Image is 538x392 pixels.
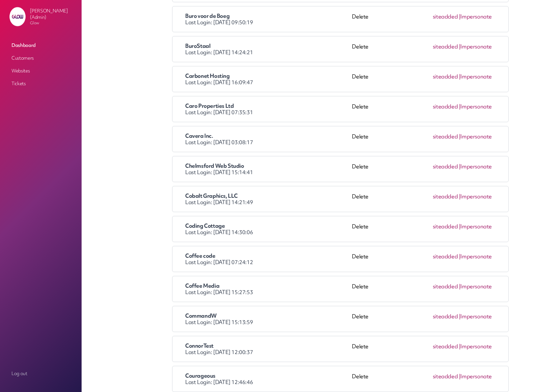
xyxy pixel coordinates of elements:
[433,253,492,265] span: site added |
[9,40,73,51] a: Dashboard
[460,163,492,170] a: Impersonate
[185,132,213,139] span: Cavera Inc.
[185,222,225,229] span: Coding Cottage
[185,283,352,295] div: Last Login: [DATE] 15:27:53
[9,78,73,89] a: Tickets
[30,8,76,20] p: [PERSON_NAME] (Admin)
[460,13,492,20] a: Impersonate
[185,313,352,325] div: Last Login: [DATE] 15:13:59
[352,283,368,295] div: Delete
[433,193,492,205] span: site added |
[433,103,492,115] span: site added |
[352,313,368,325] div: Delete
[433,343,492,355] span: site added |
[352,193,368,205] div: Delete
[9,65,73,77] a: Websites
[460,343,492,350] a: Impersonate
[433,163,492,175] span: site added |
[352,343,368,355] div: Delete
[460,193,492,200] a: Impersonate
[433,283,492,295] span: site added |
[352,43,368,55] div: Delete
[185,133,352,145] div: Last Login: [DATE] 03:08:17
[185,12,229,19] span: Buro voor de Boeg
[433,373,492,385] span: site added |
[185,193,352,205] div: Last Login: [DATE] 14:21:49
[9,52,73,64] a: Customers
[352,73,368,85] div: Delete
[185,253,352,265] div: Last Login: [DATE] 07:24:12
[352,133,368,145] div: Delete
[185,342,214,349] span: ConnorTest
[352,163,368,175] div: Delete
[185,343,352,355] div: Last Login: [DATE] 12:00:37
[460,73,492,80] a: Impersonate
[185,103,352,115] div: Last Login: [DATE] 07:35:31
[433,43,492,55] span: site added |
[185,13,352,26] div: Last Login: [DATE] 09:50:19
[352,13,368,26] div: Delete
[185,312,217,319] span: CommandW
[352,223,368,235] div: Delete
[185,252,215,259] span: Coffee code
[433,133,492,145] span: site added |
[460,283,492,290] a: Impersonate
[433,313,492,325] span: site added |
[9,368,73,379] a: Log out
[460,313,492,320] a: Impersonate
[460,43,492,50] a: Impersonate
[433,13,492,26] span: site added |
[30,20,76,26] p: Glow
[185,373,352,385] div: Last Login: [DATE] 12:46:46
[185,102,234,109] span: Caro Properties Ltd
[433,73,492,85] span: site added |
[352,103,368,115] div: Delete
[185,42,210,49] span: BuroStaal
[185,72,230,79] span: Carbonet Hosting
[352,373,368,385] div: Delete
[185,372,215,379] span: Courageous
[185,192,238,199] span: Cobalt Graphics, LLC
[185,223,352,235] div: Last Login: [DATE] 14:30:06
[185,282,219,289] span: Coffee Media
[185,73,352,85] div: Last Login: [DATE] 16:09:47
[185,162,244,169] span: Chelmsford Web Studio
[460,103,492,110] a: Impersonate
[460,133,492,140] a: Impersonate
[460,223,492,230] a: Impersonate
[185,43,352,55] div: Last Login: [DATE] 14:24:21
[460,253,492,260] a: Impersonate
[433,223,492,235] span: site added |
[460,373,492,380] a: Impersonate
[352,253,368,265] div: Delete
[185,163,352,175] div: Last Login: [DATE] 15:14:41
